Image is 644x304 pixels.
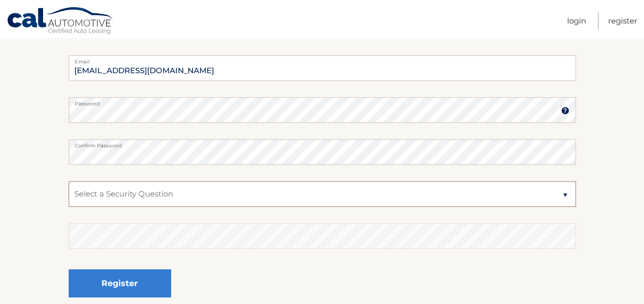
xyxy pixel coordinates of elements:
label: Confirm Password [69,139,576,147]
label: Password [69,97,576,105]
a: Register [608,12,637,29]
img: tooltip.svg [561,106,569,115]
button: Register [69,269,171,297]
label: Email [69,55,576,63]
a: Login [567,12,586,29]
input: Email [69,55,576,81]
a: Cal Automotive [7,7,114,36]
